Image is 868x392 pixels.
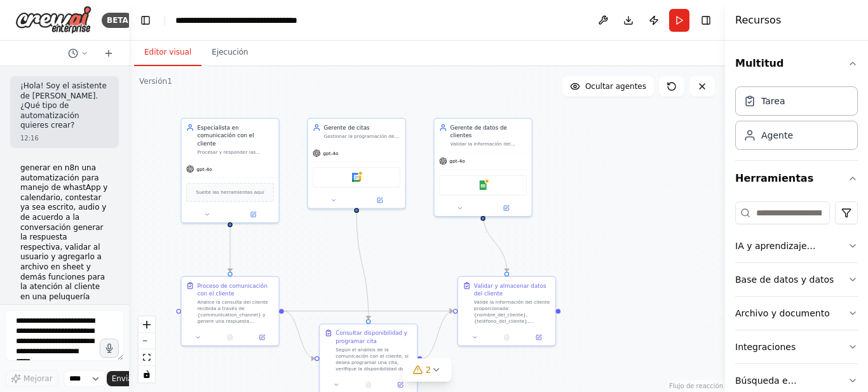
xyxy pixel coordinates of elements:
font: gpt-4o [449,158,465,164]
font: Agente [761,130,793,140]
font: Recursos [735,14,781,26]
font: gpt-4o [196,166,212,172]
g: Edge from f654bf91-b2ab-40ff-ba58-498b33d9fdfa to 4ced03fb-b99f-41e9-a3e2-ae2e4a184191 [226,219,234,272]
a: Atribución de React Flow [669,382,723,389]
button: alejar [139,333,155,349]
font: 2 [426,365,431,375]
button: Herramientas [735,161,858,196]
font: Ejecución [212,48,248,57]
g: Edge from 4ced03fb-b99f-41e9-a3e2-ae2e4a184191 to 2ac6e038-2854-4f51-ba3a-3a95e7ea43f0 [284,307,315,362]
button: Abrir en el panel lateral [484,203,528,213]
button: Abrir en el panel lateral [387,380,414,389]
font: Suelte las herramientas aquí [196,189,264,195]
font: Base de datos y datos [735,274,834,285]
button: Abrir en el panel lateral [357,196,402,205]
p: generar en n8n una automatización para manejo de whastApp y calendario, contestar ya sea escrito,... [20,163,109,302]
font: Flujo de reacción [669,382,723,389]
font: Consultar disponibilidad y programar cita [336,330,407,344]
button: No hay salida disponible [214,333,247,342]
button: alternar interactividad [139,366,155,382]
img: Hojas de cálculo de Google [478,180,488,190]
button: Mejorar [5,370,58,387]
font: Archivo y documento [735,308,830,318]
div: Controles de flujo de React [139,316,155,382]
font: Multitud [735,57,783,69]
div: Gerente de citasGestionar la programación de citas para {salon_name}, verificar la disponibilidad... [307,118,406,209]
button: 2 [403,358,452,382]
font: Mejorar [24,374,53,383]
div: Gerente de datos de clientesValidar la información del cliente, almacenar datos del cliente en ho... [433,118,532,217]
div: Proceso de comunicación con el clienteAnalice la consulta del cliente recibida a través de {commu... [180,276,280,346]
button: No hay salida disponible [351,380,385,389]
font: 12:16 [20,135,39,142]
font: Tarea [761,96,785,106]
button: Abrir en el panel lateral [231,210,275,219]
button: Integraciones [735,330,858,363]
button: Archivo y documento [735,297,858,330]
button: Cambiar al chat anterior [63,46,93,61]
button: Abrir en el panel lateral [525,333,552,342]
div: Especialista en comunicación con el clienteProcesar y responder las consultas de los clientes par... [180,118,280,223]
g: Edge from 2ac6e038-2854-4f51-ba3a-3a95e7ea43f0 to 9d62d82f-4478-43af-8e7f-3964ab031c0c [422,307,453,362]
button: Multitud [735,46,858,81]
font: Editor visual [144,48,191,57]
font: Herramientas [735,172,813,184]
font: Versión [139,77,167,86]
button: dar un golpe de zoom [139,316,155,333]
font: Gerente de datos de clientes [451,125,507,139]
font: Validar la información del cliente, almacenar datos del cliente en hojas de cálculo, actualizar r... [451,141,527,197]
font: Especialista en comunicación con el cliente [197,125,254,147]
div: Multitud [735,81,858,160]
g: Edge from f4558f6b-1241-4414-961b-78267ccbaa6a to 2ac6e038-2854-4f51-ba3a-3a95e7ea43f0 [353,213,372,319]
font: ¡Hola! Soy el asistente de [PERSON_NAME]. ¿Qué tipo de automatización quieres crear? [20,81,107,130]
font: Enviar [112,374,136,383]
button: vista de ajuste [139,349,155,366]
font: 1 [167,77,172,86]
button: Ocultar agentes [562,76,654,97]
font: Procesar y responder las consultas de los clientes para el salón de peluquería {salon_name}, comp... [197,149,273,212]
button: Haga clic para decir su idea de automatización [100,339,119,358]
button: Ocultar la barra lateral derecha [697,11,715,29]
font: Gestionar la programación de citas para {salon_name}, verificar la disponibilidad, crear nuevas c... [323,133,399,177]
button: No hay salida disponible [490,333,524,342]
font: Integraciones [735,342,796,352]
button: Abrir en el panel lateral [248,333,276,342]
font: Analice la consulta del cliente recibida a través de {communication_channel} y genere una respues... [197,299,273,387]
font: BETA [107,16,128,25]
font: IA y aprendizaje automático [735,241,816,264]
g: Edge from 4ced03fb-b99f-41e9-a3e2-ae2e4a184191 to 9d62d82f-4478-43af-8e7f-3964ab031c0c [284,307,453,314]
font: Ocultar agentes [585,82,646,91]
font: Proceso de comunicación con el cliente [197,283,267,297]
div: Validar y almacenar datos del clienteValide la información del cliente proporcionada: {nombre_del... [458,276,557,346]
font: gpt-4o [323,151,338,156]
font: Validar y almacenar datos del cliente [474,283,546,297]
button: IA y aprendizaje automático [735,229,858,262]
button: Ocultar la barra lateral izquierda [137,11,154,29]
button: Base de datos y datos [735,263,858,296]
nav: migaja de pan [175,14,297,27]
font: Gerente de citas [323,125,369,131]
button: Iniciar un nuevo chat [98,46,119,61]
img: Logo [15,6,92,34]
button: Enviar [107,371,151,386]
g: Edge from 026d060a-3979-48dd-9f51-e6e57cf2ed0c to 9d62d82f-4478-43af-8e7f-3964ab031c0c [479,213,511,272]
img: Calendario de Google [352,173,362,182]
